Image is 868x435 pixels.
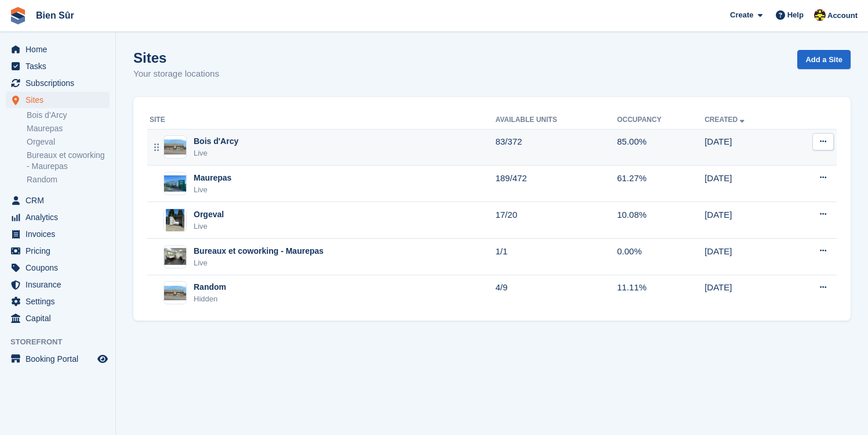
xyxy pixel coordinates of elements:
div: Live [194,184,231,196]
span: Booking Portal [26,351,95,367]
img: website_grey.svg [19,30,28,39]
div: Orgeval [194,208,224,221]
a: menu [6,310,110,326]
a: Add a Site [797,50,851,69]
span: Capital [26,310,95,326]
img: Image of Random site [164,286,186,301]
img: tab_domain_overview_orange.svg [34,73,43,82]
span: Sites [26,92,95,108]
td: 61.27% [617,166,704,202]
td: 0.00% [617,239,704,275]
img: Image of Maurepas site [164,175,186,192]
td: 1/1 [495,239,617,275]
span: CRM [26,192,95,208]
img: stora-icon-8386f47178a22dfd0bd8f6a31ec36ba5ce8667c1dd55bd0f319d3a0aa187defe.svg [9,7,27,24]
a: menu [6,351,110,367]
th: Available Units [495,111,617,130]
img: tab_keywords_by_traffic_grey.svg [117,73,126,82]
div: Hidden [194,293,226,305]
a: menu [6,58,110,74]
span: Tasks [26,58,95,74]
td: [DATE] [704,166,788,202]
a: Bois d'Arcy [27,110,110,121]
div: Domain: [DOMAIN_NAME] [30,30,128,39]
a: menu [6,293,110,310]
td: [DATE] [704,202,788,239]
div: Live [194,257,324,269]
h1: Sites [133,50,219,66]
span: Invoices [26,226,95,242]
img: logo_orange.svg [19,19,28,28]
span: Subscriptions [26,75,95,91]
a: menu [6,209,110,225]
img: Image of Orgeval site [166,208,184,232]
a: menu [6,226,110,242]
td: 10.08% [617,202,704,239]
div: v 4.0.25 [32,19,57,28]
a: Bien Sûr [31,6,79,25]
a: menu [6,243,110,259]
td: [DATE] [704,239,788,275]
span: Insurance [26,276,95,293]
td: 83/372 [495,129,617,166]
img: Marie Tran [814,9,826,21]
span: Create [730,9,753,21]
a: menu [6,192,110,208]
th: Site [147,111,495,130]
div: Live [194,148,238,159]
div: Bois d'Arcy [194,135,238,148]
th: Occupancy [617,111,704,130]
td: 4/9 [495,275,617,311]
span: Home [26,41,95,57]
td: 85.00% [617,129,704,166]
a: menu [6,260,110,276]
a: Maurepas [27,123,110,134]
div: Keywords by Traffic [130,74,191,82]
span: Analytics [26,209,95,225]
span: Storefront [10,336,115,348]
img: Image of Bureaux et coworking - Maurepas site [164,248,186,265]
a: Bureaux et coworking - Maurepas [27,150,110,172]
a: Random [27,174,110,185]
div: Maurepas [194,172,231,184]
a: menu [6,92,110,108]
td: 11.11% [617,275,704,311]
span: Account [827,10,858,21]
a: menu [6,75,110,91]
div: Random [194,281,226,293]
td: 17/20 [495,202,617,239]
span: Settings [26,293,95,310]
a: menu [6,41,110,57]
span: Pricing [26,243,95,259]
a: Orgeval [27,136,110,148]
span: Help [787,9,804,21]
div: Bureaux et coworking - Maurepas [194,245,324,257]
img: Image of Bois d'Arcy site [164,139,186,154]
a: Created [704,116,747,124]
p: Your storage locations [133,67,219,81]
td: 189/472 [495,166,617,202]
a: menu [6,276,110,293]
td: [DATE] [704,275,788,311]
span: Coupons [26,260,95,276]
div: Live [194,221,224,232]
a: Preview store [96,352,110,366]
div: Domain Overview [46,74,104,82]
td: [DATE] [704,129,788,166]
